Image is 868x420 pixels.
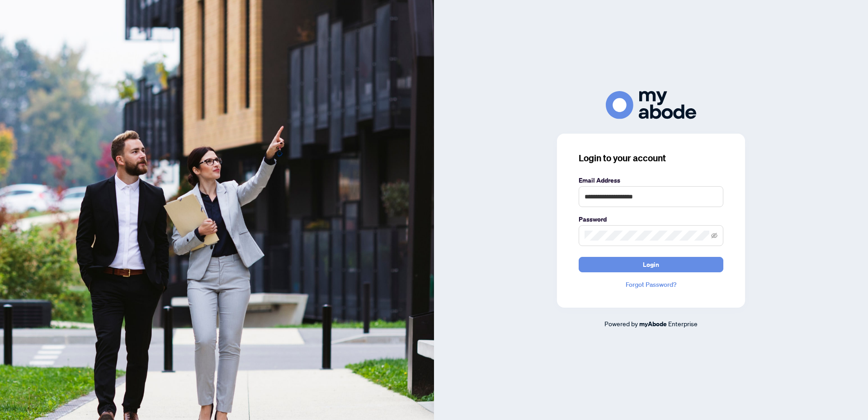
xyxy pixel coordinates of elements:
[579,257,723,272] button: Login
[579,214,723,224] label: Password
[643,257,659,272] span: Login
[639,319,667,329] a: myAbode
[579,280,723,290] a: Forgot Password?
[604,319,638,328] span: Powered by
[579,152,723,164] h3: Login to your account
[606,91,696,119] img: ma-logo
[579,175,723,185] label: Email Address
[668,319,698,328] span: Enterprise
[711,232,717,239] span: eye-invisible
